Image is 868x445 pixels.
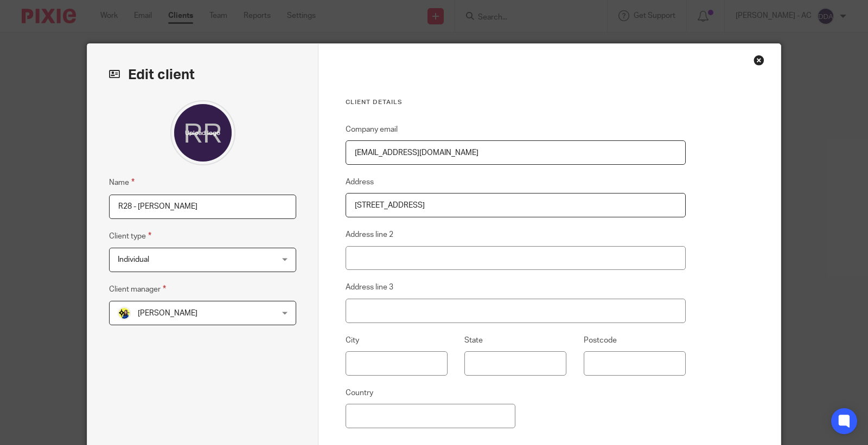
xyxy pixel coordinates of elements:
label: Client type [109,230,151,242]
label: Address line 3 [346,282,393,293]
label: Address [346,177,374,188]
label: Company email [346,124,398,135]
span: [PERSON_NAME] [138,309,197,317]
label: Country [346,388,373,398]
h3: Client details [346,98,686,107]
label: Postcode [584,335,617,346]
h2: Edit client [109,66,296,84]
label: Client manager [109,283,166,295]
span: Individual [118,256,149,263]
img: Bobo-Starbridge%201.jpg [118,307,131,320]
label: City [346,335,359,346]
label: Address line 2 [346,229,393,240]
div: Close this dialog window [754,55,764,66]
label: State [464,335,483,346]
label: Name [109,176,135,189]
